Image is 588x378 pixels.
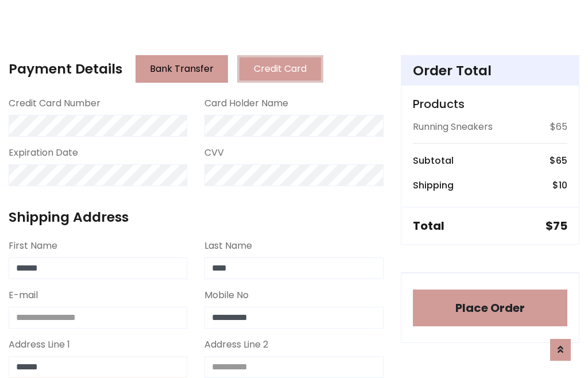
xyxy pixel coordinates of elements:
[413,290,567,326] button: Place Order
[136,55,228,83] button: Bank Transfer
[413,97,567,111] h5: Products
[546,219,567,233] h5: $
[204,338,268,352] label: Address Line 2
[237,55,323,83] button: Credit Card
[550,155,567,166] h6: $
[413,120,493,134] p: Running Sneakers
[413,219,444,233] h5: Total
[559,179,567,192] span: 10
[550,120,567,134] p: $65
[413,180,454,191] h6: Shipping
[9,338,70,352] label: Address Line 1
[204,97,288,110] label: Card Holder Name
[9,209,384,225] h4: Shipping Address
[9,146,78,160] label: Expiration Date
[9,61,122,77] h4: Payment Details
[552,180,567,191] h6: $
[204,146,224,160] label: CVV
[413,155,454,166] h6: Subtotal
[9,97,100,110] label: Credit Card Number
[553,218,567,234] span: 75
[413,63,567,79] h4: Order Total
[204,288,249,302] label: Mobile No
[9,288,38,302] label: E-mail
[204,239,252,253] label: Last Name
[9,239,57,253] label: First Name
[556,154,567,167] span: 65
